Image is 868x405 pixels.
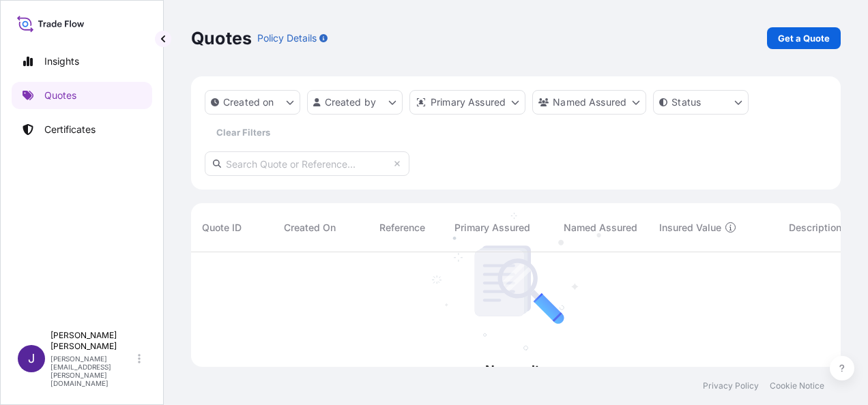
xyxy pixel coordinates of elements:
[532,90,646,115] button: cargoOwner Filter options
[205,151,409,176] input: Search Quote or Reference...
[703,380,759,391] a: Privacy Policy
[50,330,135,352] p: [PERSON_NAME] [PERSON_NAME]
[44,123,96,136] p: Certificates
[778,31,830,45] p: Get a Quote
[379,221,425,235] span: Reference
[454,221,530,235] span: Primary Assured
[659,221,721,235] span: Insured Value
[409,90,525,115] button: distributor Filter options
[28,352,35,365] span: J
[307,90,403,115] button: createdBy Filter options
[257,31,317,45] p: Policy Details
[770,380,824,391] a: Cookie Notice
[216,125,270,139] p: Clear Filters
[44,55,79,68] p: Insights
[205,121,281,143] button: Clear Filters
[44,89,76,102] p: Quotes
[431,95,506,109] p: Primary Assured
[12,48,152,75] a: Insights
[12,82,152,109] a: Quotes
[50,355,135,387] p: [PERSON_NAME][EMAIL_ADDRESS][PERSON_NAME][DOMAIN_NAME]
[202,221,242,235] span: Quote ID
[653,90,749,115] button: certificateStatus Filter options
[191,27,252,49] p: Quotes
[223,95,274,109] p: Created on
[564,221,637,235] span: Named Assured
[205,90,300,115] button: createdOn Filter options
[12,116,152,143] a: Certificates
[325,95,377,109] p: Created by
[671,95,701,109] p: Status
[767,27,841,49] a: Get a Quote
[553,95,626,109] p: Named Assured
[284,221,336,235] span: Created On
